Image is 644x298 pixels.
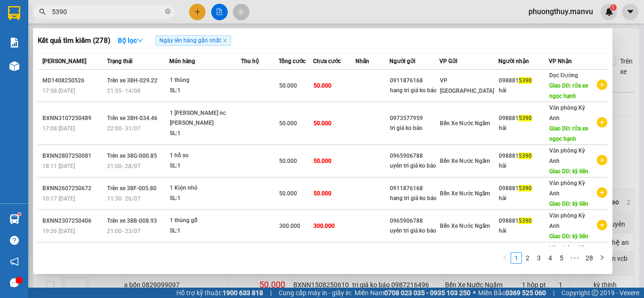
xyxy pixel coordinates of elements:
[107,228,140,234] span: 21:00 - 23/07
[390,184,439,193] div: 0911876168
[499,113,548,123] div: 098881
[9,61,19,71] img: warehouse-icon
[549,105,586,121] span: Văn phòng Kỳ Anh
[314,190,331,197] span: 50.000
[440,120,490,127] span: Bến Xe Nước Ngầm
[42,216,104,226] div: BXNN2307250406
[241,58,259,64] span: Thu hộ
[549,125,588,142] span: Giao DĐ: rửa xe ngọc hạnh
[596,252,608,264] button: right
[549,147,586,164] span: Văn phòng Kỳ Anh
[170,183,240,193] div: 1 Kiện nhỏ
[499,252,511,264] button: left
[42,184,104,193] div: BXNN2607250672
[42,195,75,202] span: 10:17 [DATE]
[440,77,494,94] span: VP [GEOGRAPHIC_DATA]
[597,117,607,128] span: plus-circle
[534,253,544,263] a: 3
[390,161,439,171] div: uyên tri giá ko báo
[440,223,490,229] span: Bến Xe Nước Ngầm
[165,8,171,16] span: close-circle
[549,58,572,64] span: VP Nhận
[582,252,596,264] li: 28
[38,36,110,46] h3: Kết quả tìm kiếm ( 278 )
[519,185,532,192] span: 5390
[499,216,548,226] div: 098881
[313,58,341,64] span: Chưa cước
[511,253,521,263] a: 1
[390,193,439,203] div: hang tri giá ko báo
[170,193,240,204] div: SL: 1
[389,58,415,64] span: Người gửi
[52,7,163,17] input: Tìm tên, số ĐT hoặc mã đơn
[42,151,104,161] div: BXNN2807250081
[107,88,140,94] span: 21:55 - 14/08
[567,252,582,264] li: Next 5 Pages
[545,253,555,263] a: 4
[279,82,297,89] span: 50.000
[42,88,75,94] span: 17:58 [DATE]
[170,86,240,96] div: SL: 1
[42,76,104,86] div: MD1408250526
[499,76,548,86] div: 098881
[567,252,582,264] span: •••
[170,75,240,86] div: 1 thùng
[390,86,439,96] div: hang tri giá ko báo
[279,223,300,229] span: 300.000
[314,158,331,164] span: 50.000
[314,223,335,229] span: 300.000
[549,201,589,207] span: Giao DĐ: kỳ liên
[599,255,605,260] span: right
[9,38,19,48] img: solution-icon
[170,161,240,171] div: SL: 1
[499,86,548,96] div: hải
[533,252,545,264] li: 3
[156,35,231,46] span: Ngày lên hàng gần nhất
[42,113,104,123] div: BXNN3107250489
[390,113,439,123] div: 0973577959
[549,82,588,99] span: Giao DĐ: rửa xe ngọc hạnh
[169,58,195,64] span: Món hàng
[390,76,439,86] div: 0911876168
[390,216,439,226] div: 0965906788
[107,217,157,224] span: Trên xe 38B-008.93
[502,255,508,260] span: left
[499,123,548,133] div: hải
[170,151,240,161] div: 1 hồ so
[107,58,132,64] span: Trạng thái
[583,253,596,263] a: 28
[439,58,457,64] span: VP Gửi
[597,220,607,230] span: plus-circle
[440,158,490,164] span: Bến Xe Nước Ngầm
[107,195,140,202] span: 11:30 - 26/07
[314,120,331,127] span: 50.000
[499,184,548,193] div: 098881
[499,252,511,264] li: Previous Page
[549,180,586,197] span: Văn phòng Kỳ Anh
[498,58,529,64] span: Người nhận
[137,37,143,44] span: down
[522,252,533,264] li: 2
[10,257,19,266] span: notification
[170,108,240,129] div: 1 [PERSON_NAME] nc [PERSON_NAME]
[165,8,171,14] span: close-circle
[390,123,439,133] div: tri giá ko báo
[279,120,297,127] span: 50.000
[18,213,21,216] sup: 1
[8,6,20,20] img: logo-vxr
[279,58,305,64] span: Tổng cước
[10,236,19,245] span: question-circle
[522,253,533,263] a: 2
[170,129,240,139] div: SL: 1
[597,80,607,90] span: plus-circle
[549,212,586,229] span: Văn phòng Kỳ Anh
[390,151,439,161] div: 0965906788
[107,163,140,169] span: 21:00 - 28/07
[110,33,151,48] button: Bộ lọcdown
[549,168,589,175] span: Giao DĐ: kỳ liên
[390,226,439,236] div: uyên tri giá ko báo
[597,187,607,198] span: plus-circle
[556,253,567,263] a: 5
[556,252,567,264] li: 5
[107,115,157,121] span: Trên xe 38H-034.46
